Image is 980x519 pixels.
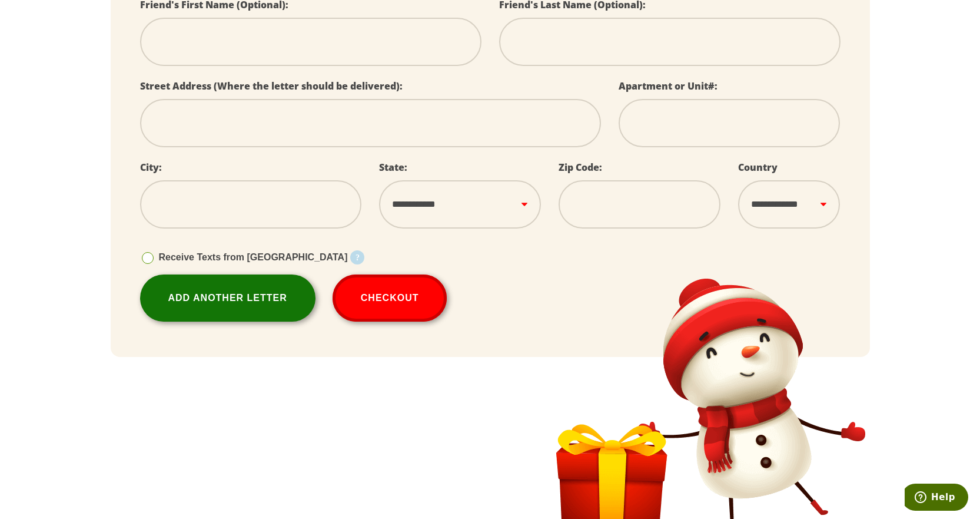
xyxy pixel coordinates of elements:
label: Country [738,161,778,174]
span: Receive Texts from [GEOGRAPHIC_DATA] [159,252,348,262]
label: Apartment or Unit#: [619,80,717,92]
button: Checkout [333,275,447,322]
label: Zip Code: [559,161,602,174]
a: Add Another Letter [140,275,315,322]
label: City: [140,161,162,174]
label: State: [379,161,407,174]
iframe: Opens a widget where you can find more information [905,484,968,513]
label: Street Address (Where the letter should be delivered): [140,80,403,92]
